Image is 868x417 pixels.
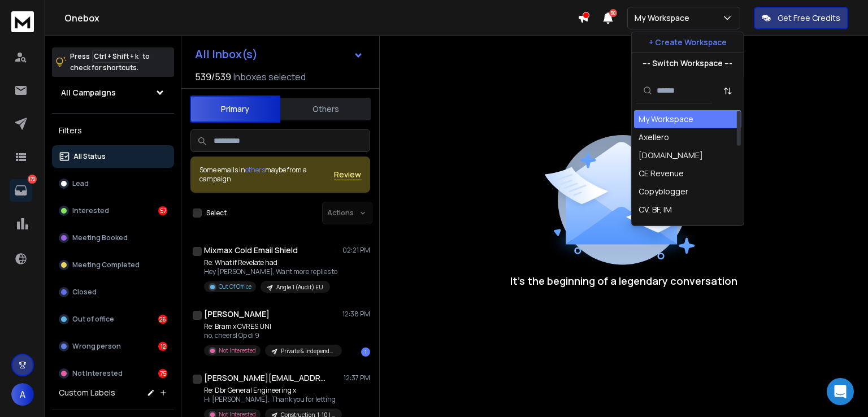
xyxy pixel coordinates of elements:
p: 12:38 PM [342,310,370,319]
div: Axellero [639,132,669,143]
img: logo [11,11,34,32]
button: A [11,383,34,406]
span: Ctrl + Shift + k [92,50,140,63]
div: CE Revenue [639,168,684,179]
div: [DOMAIN_NAME] [639,150,703,161]
p: All Status [73,152,106,161]
button: + Create Workspace [632,32,744,53]
p: Wrong person [72,342,121,351]
p: Not Interested [219,346,256,355]
h1: All Campaigns [61,87,116,98]
div: Open Intercom Messenger [827,378,854,405]
p: --- Switch Workspace --- [643,58,732,69]
div: Some emails in maybe from a campaign [199,166,334,184]
p: Angle 1 (Audit) EU [276,283,323,292]
p: Closed [72,288,97,297]
p: Re: Dbr General Engineering x [204,386,340,395]
p: Hi [PERSON_NAME], Thank you for letting [204,395,340,404]
h1: Mixmax Cold Email Shield [204,245,298,256]
h3: Filters [52,123,174,138]
button: Meeting Booked [52,227,174,249]
h1: [PERSON_NAME][EMAIL_ADDRESS][DOMAIN_NAME] [204,372,328,384]
button: All Campaigns [52,81,174,104]
div: 26 [158,315,167,324]
div: Copyblogger [639,186,688,197]
button: Not Interested75 [52,362,174,385]
div: 57 [158,206,167,215]
h1: Onebox [64,11,578,25]
p: My Workspace [635,12,694,24]
button: Review [334,169,361,180]
p: Private & Independent Universities + International Branch Campuses / [GEOGRAPHIC_DATA] [281,347,335,355]
a: 170 [10,179,32,202]
h3: Inboxes selected [233,70,306,84]
span: 50 [609,9,617,17]
p: 170 [28,175,37,184]
button: Wrong person12 [52,335,174,358]
div: 75 [158,369,167,378]
div: 12 [158,342,167,351]
div: CV, BF, IM [639,204,672,215]
h1: [PERSON_NAME] [204,309,270,320]
p: Meeting Completed [72,260,140,270]
span: others [245,165,265,175]
div: 1 [361,347,370,357]
h3: Custom Labels [59,387,115,398]
button: Others [280,97,371,121]
p: 12:37 PM [344,373,370,383]
button: All Status [52,145,174,168]
p: Re: Bram x CVRES UNI [204,322,340,331]
p: Not Interested [72,369,123,378]
span: 539 / 539 [195,70,231,84]
button: Out of office26 [52,308,174,331]
p: Interested [72,206,109,215]
h1: All Inbox(s) [195,49,258,60]
p: Meeting Booked [72,233,128,242]
button: Get Free Credits [754,7,848,29]
button: All Inbox(s) [186,43,372,66]
p: Out of office [72,315,114,324]
p: no, cheers! Op di 9 [204,331,340,340]
p: Get Free Credits [778,12,840,24]
div: My Workspace [639,114,693,125]
p: It’s the beginning of a legendary conversation [510,273,737,289]
p: + Create Workspace [649,37,727,48]
p: 02:21 PM [342,246,370,255]
button: Closed [52,281,174,303]
div: Cynethiq [639,222,672,233]
p: Re: What if Revelate had [204,258,337,267]
button: Sort by Sort A-Z [717,80,739,102]
button: Primary [190,95,280,123]
p: Press to check for shortcuts. [70,51,150,73]
button: Lead [52,172,174,195]
label: Select [206,208,227,218]
button: Meeting Completed [52,254,174,276]
p: Hey [PERSON_NAME], Want more replies to [204,267,337,276]
button: Interested57 [52,199,174,222]
p: Out Of Office [219,283,251,291]
p: Lead [72,179,89,188]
